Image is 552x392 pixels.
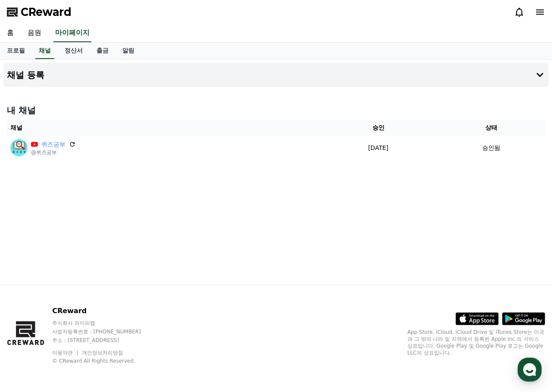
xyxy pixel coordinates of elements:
th: 채널 [7,120,319,136]
a: 개인정보처리방침 [82,350,123,356]
a: 퀴즈공부 [41,140,65,149]
a: 채널 [35,43,54,59]
p: CReward [52,306,157,316]
p: [DATE] [323,143,434,152]
a: 음원 [21,24,48,42]
th: 승인 [319,120,437,136]
a: 알림 [115,43,141,59]
p: 주소 : [STREET_ADDRESS] [52,337,157,344]
p: © CReward All Rights Reserved. [52,358,157,364]
button: 채널 등록 [3,63,549,87]
a: CReward [7,5,71,19]
p: 사업자등록번호 : [PHONE_NUMBER] [52,328,157,335]
th: 상태 [437,120,545,136]
p: @퀴즈공부 [31,149,76,156]
h4: 내 채널 [7,104,545,116]
img: 퀴즈공부 [10,139,28,156]
span: CReward [21,5,71,19]
a: 마이페이지 [53,24,91,42]
h4: 채널 등록 [7,70,44,80]
p: App Store, iCloud, iCloud Drive 및 iTunes Store는 미국과 그 밖의 나라 및 지역에서 등록된 Apple Inc.의 서비스 상표입니다. Goo... [407,329,545,356]
p: 주식회사 와이피랩 [52,320,157,327]
a: 출금 [90,43,115,59]
a: 이용약관 [52,350,79,356]
a: 정산서 [58,43,90,59]
p: 승인됨 [482,143,500,152]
